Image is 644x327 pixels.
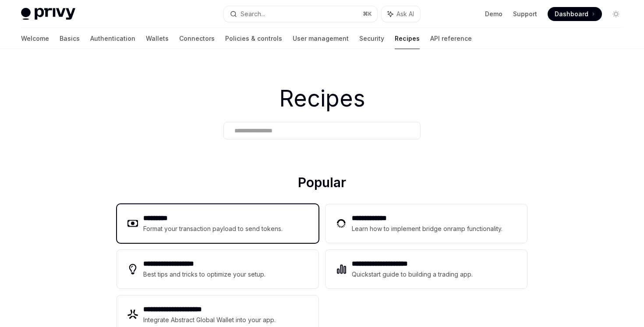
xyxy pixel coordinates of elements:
div: Quickstart guide to building a trading app. [352,269,473,280]
span: ⌘ K [363,11,372,18]
a: Welcome [21,28,49,49]
button: Search...⌘K [224,6,377,22]
h2: Popular [117,174,527,194]
div: Learn how to implement bridge onramp functionality. [352,224,505,234]
button: Toggle dark mode [609,7,623,21]
a: Policies & controls [225,28,282,49]
a: **** ****Format your transaction payload to send tokens. [117,204,318,243]
a: API reference [430,28,472,49]
a: Dashboard [548,7,602,21]
div: Best tips and tricks to optimize your setup. [143,269,267,280]
a: Basics [60,28,80,49]
a: Demo [485,10,502,18]
a: User management [293,28,349,49]
a: **** **** ***Learn how to implement bridge onramp functionality. [326,204,527,243]
a: Wallets [146,28,169,49]
button: Ask AI [382,6,420,22]
a: Recipes [395,28,420,49]
a: Security [359,28,384,49]
a: Support [513,10,537,18]
span: Dashboard [555,10,588,18]
div: Integrate Abstract Global Wallet into your app. [143,315,276,325]
span: Ask AI [396,10,414,18]
div: Format your transaction payload to send tokens. [143,224,283,234]
img: light logo [21,8,75,20]
div: Search... [241,9,265,19]
a: Connectors [179,28,215,49]
a: Authentication [90,28,135,49]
